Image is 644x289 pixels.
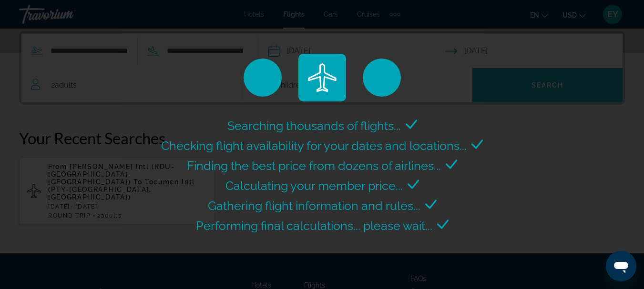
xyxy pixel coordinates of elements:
span: Checking flight availability for your dates and locations... [161,139,467,153]
span: Calculating your member price... [225,179,403,193]
span: Gathering flight information and rules... [208,199,420,213]
span: Performing final calculations... please wait... [196,219,432,233]
span: Finding the best price from dozens of airlines... [187,159,441,173]
iframe: Button to launch messaging window [606,251,636,281]
span: Searching thousands of flights... [227,119,401,133]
